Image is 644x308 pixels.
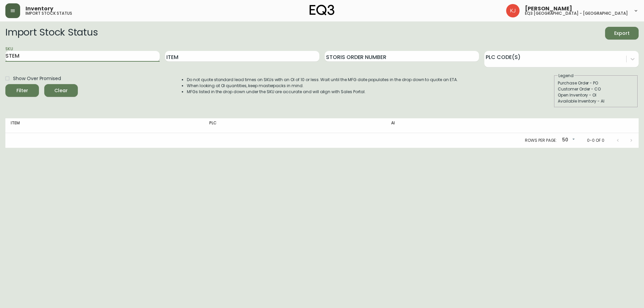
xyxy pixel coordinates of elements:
[5,84,39,97] button: Filter
[13,75,61,82] span: Show Over Promised
[558,98,634,104] div: Available Inventory - AI
[310,5,334,15] img: logo
[187,77,458,83] li: Do not quote standard lead times on SKUs with an OI of 10 or less. Wait until the MFG date popula...
[558,80,634,86] div: Purchase Order - PO
[25,11,72,15] h5: import stock status
[16,86,28,95] div: Filter
[587,137,604,143] p: 0-0 of 0
[187,83,458,89] li: When looking at OI quantities, keep masterpacks in mind.
[525,137,557,143] p: Rows per page:
[558,92,634,98] div: Open Inventory - OI
[44,84,78,97] button: Clear
[50,86,72,95] span: Clear
[506,4,520,17] img: 24a625d34e264d2520941288c4a55f8e
[525,11,628,15] h5: eq3 [GEOGRAPHIC_DATA] - [GEOGRAPHIC_DATA]
[525,6,572,11] span: [PERSON_NAME]
[5,118,204,133] th: Item
[187,89,458,95] li: MFGs listed in the drop down under the SKU are accurate and will align with Sales Portal.
[610,29,633,38] span: Export
[558,86,634,92] div: Customer Order - CO
[558,73,574,79] legend: Legend
[5,27,98,40] h2: Import Stock Status
[25,6,53,11] span: Inventory
[559,135,576,146] div: 50
[605,27,639,40] button: Export
[386,118,531,133] th: AI
[204,118,386,133] th: PLC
